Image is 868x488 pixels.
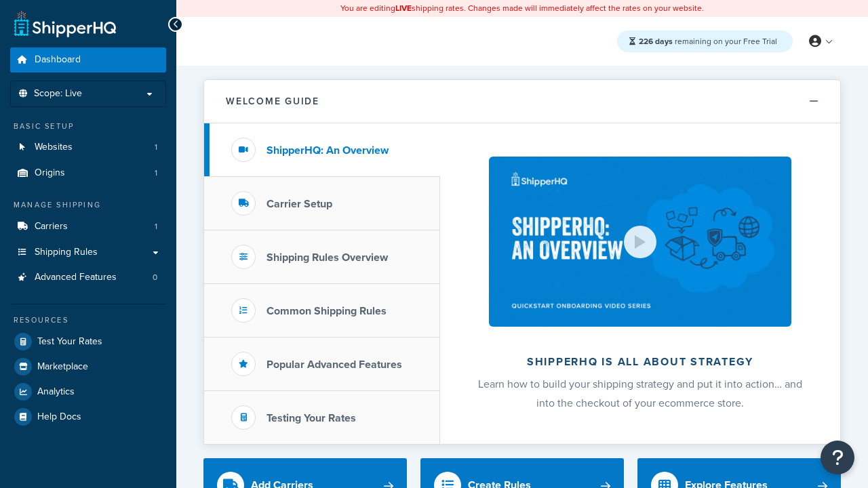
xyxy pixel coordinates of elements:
[267,251,388,264] h3: Shipping Rules Overview
[267,305,387,317] h3: Common Shipping Rules
[37,386,75,398] span: Analytics
[204,80,840,123] button: Welcome Guide
[10,329,166,354] a: Test Your Rates
[35,54,81,66] span: Dashboard
[10,214,166,239] a: Carriers1
[35,142,73,153] span: Websites
[37,411,81,423] span: Help Docs
[37,361,88,373] span: Marketplace
[35,221,68,232] span: Carriers
[10,121,166,132] div: Basic Setup
[35,272,117,283] span: Advanced Features
[35,247,98,258] span: Shipping Rules
[10,214,166,239] li: Carriers
[267,198,332,210] h3: Carrier Setup
[10,265,166,290] a: Advanced Features0
[489,157,791,327] img: ShipperHQ is all about strategy
[153,272,157,283] span: 0
[10,199,166,211] div: Manage Shipping
[10,135,166,160] a: Websites1
[267,359,402,371] h3: Popular Advanced Features
[639,35,673,47] strong: 226 days
[10,161,166,186] a: Origins1
[10,240,166,265] a: Shipping Rules
[155,142,157,153] span: 1
[267,412,356,424] h3: Testing Your Rates
[35,167,65,179] span: Origins
[37,336,102,348] span: Test Your Rates
[10,161,166,186] li: Origins
[10,47,166,73] a: Dashboard
[10,354,166,379] a: Marketplace
[10,265,166,290] li: Advanced Features
[639,35,777,47] span: remaining on your Free Trial
[267,144,389,157] h3: ShipperHQ: An Overview
[155,221,157,232] span: 1
[10,314,166,326] div: Resources
[226,96,319,106] h2: Welcome Guide
[478,376,802,411] span: Learn how to build your shipping strategy and put it into action… and into the checkout of your e...
[10,380,166,404] a: Analytics
[10,135,166,160] li: Websites
[476,356,804,368] h2: ShipperHQ is all about strategy
[34,88,82,100] span: Scope: Live
[10,405,166,429] a: Help Docs
[395,2,412,14] b: LIVE
[155,167,157,179] span: 1
[821,441,854,474] button: Open Resource Center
